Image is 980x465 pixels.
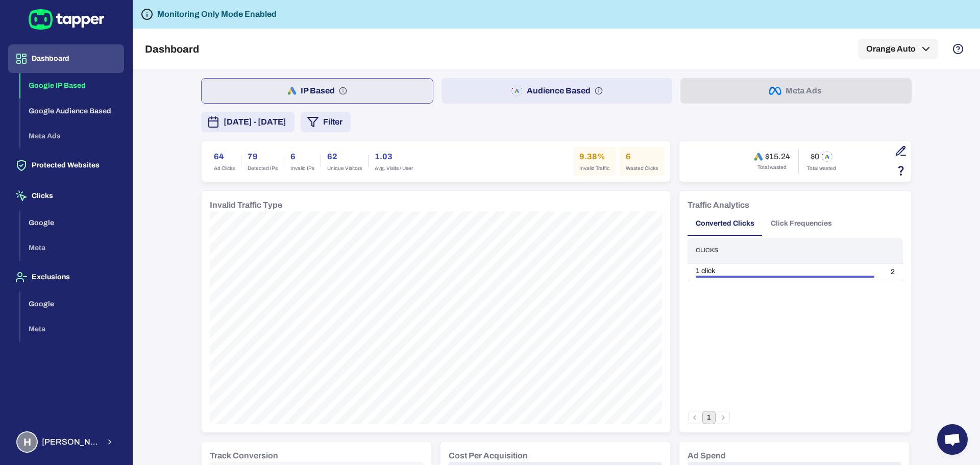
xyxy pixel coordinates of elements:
[8,427,124,457] button: H[PERSON_NAME] Moaref
[145,43,199,55] h5: Dashboard
[757,164,787,171] span: Total wasted
[688,411,730,424] nav: pagination navigation
[8,191,124,200] a: Clicks
[937,424,968,455] div: Open chat
[807,165,836,172] span: Total wasted
[595,87,603,95] svg: Audience based: Search, Display, Shopping, Video Performance Max, Demand Generation
[20,210,124,236] button: Google
[42,437,100,447] span: [PERSON_NAME] Moaref
[20,217,124,226] a: Google
[20,73,124,99] button: Google IP Based
[688,450,726,462] h6: Ad Spend
[696,266,874,276] div: 1 click
[20,81,124,89] a: Google IP Based
[248,151,278,163] h6: 79
[157,8,277,20] h6: Monitoring Only Mode Enabled
[290,151,314,163] h6: 6
[224,116,286,128] span: [DATE] - [DATE]
[20,299,124,307] a: Google
[765,152,790,162] h6: $15.24
[858,39,938,59] button: Orange Auto
[688,238,883,263] th: Clicks
[688,211,763,236] button: Converted Clicks
[579,165,609,172] span: Invalid Traffic
[214,151,235,163] h6: 64
[248,165,278,172] span: Detected IPs
[811,152,819,162] h6: $0
[214,165,235,172] span: Ad Clicks
[8,182,124,210] button: Clicks
[8,263,124,291] button: Exclusions
[327,151,362,163] h6: 62
[442,78,673,104] button: Audience Based
[8,272,124,281] a: Exclusions
[210,199,282,211] h6: Invalid Traffic Type
[8,160,124,169] a: Protected Websites
[210,450,278,462] h6: Track Conversion
[20,106,124,114] a: Google Audience Based
[626,151,658,163] h6: 6
[301,112,351,132] button: Filter
[8,44,124,73] button: Dashboard
[763,211,840,236] button: Click Frequencies
[201,112,295,132] button: [DATE] - [DATE]
[339,87,347,95] svg: IP based: Search, Display, and Shopping.
[626,165,658,172] span: Wasted Clicks
[290,165,314,172] span: Invalid IPs
[20,99,124,124] button: Google Audience Based
[16,431,38,453] div: H
[141,8,153,20] svg: Tapper is not blocking any fraudulent activity for this domain
[327,165,362,172] span: Unique Visitors
[375,165,413,172] span: Avg. Visits / User
[892,162,910,179] button: Estimation based on the quantity of invalid click x cost-per-click.
[20,291,124,317] button: Google
[201,78,433,104] button: IP Based
[883,263,903,281] td: 2
[688,199,749,211] h6: Traffic Analytics
[579,151,609,163] h6: 9.38%
[8,151,124,180] button: Protected Websites
[8,54,124,62] a: Dashboard
[702,411,716,424] button: page 1
[449,450,528,462] h6: Cost Per Acquisition
[375,151,413,163] h6: 1.03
